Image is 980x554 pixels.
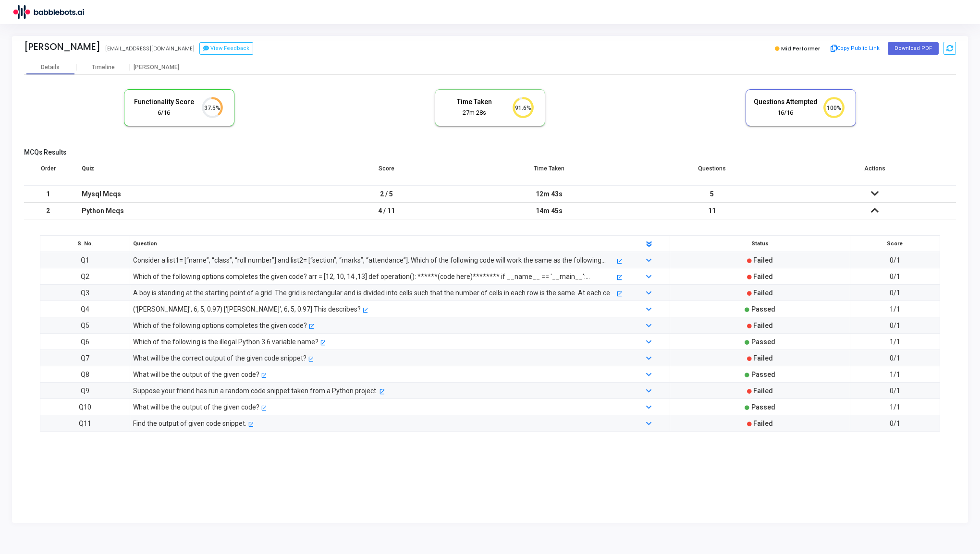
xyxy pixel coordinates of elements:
[40,383,130,399] td: Q9
[199,42,253,55] button: View Feedback
[24,41,100,52] div: [PERSON_NAME]
[133,320,307,331] div: Which of the following options completes the given code?
[40,252,130,268] td: Q1
[468,159,631,186] th: Time Taken
[753,354,773,362] span: Failed
[133,337,318,347] div: Which of the following is the illegal Python 3.6 variable name?
[41,64,60,71] div: Details
[133,369,259,380] div: What will be the output of the given code?
[631,159,794,186] th: Questions
[133,304,361,314] div: ('[PERSON_NAME]', 6, 5, 0.97) ['[PERSON_NAME]', 6, 5, 0.97] This describes?
[753,108,818,118] div: 16/16
[753,322,773,329] span: Failed
[751,305,775,313] span: Passed
[781,45,820,52] span: Mid Performer
[888,42,939,55] button: Download PDF
[82,186,295,202] div: Mysql Mcqs
[133,353,306,363] div: What will be the correct output of the given code snippet?
[40,268,130,285] td: Q2
[12,2,84,22] img: logo
[890,354,900,362] span: 0/1
[890,256,900,264] span: 0/1
[890,289,900,297] span: 0/1
[305,186,468,203] td: 2 / 5
[40,415,130,432] td: Q11
[133,255,615,265] div: Consider a list1= [“name”, “class”, “roll number”] and list2= [“section”, “marks”, “attendance”]....
[890,322,900,329] span: 0/1
[40,334,130,350] td: Q6
[478,186,621,202] div: 12m 43s
[890,338,900,346] span: 1/1
[40,399,130,415] td: Q10
[753,273,773,280] span: Failed
[132,98,196,106] h5: Functionality Score
[753,420,773,427] span: Failed
[793,159,956,186] th: Actions
[130,64,183,71] div: [PERSON_NAME]
[308,324,314,329] mat-icon: open_in_new
[890,420,900,427] span: 0/1
[308,357,313,362] mat-icon: open_in_new
[40,317,130,334] td: Q5
[261,406,266,411] mat-icon: open_in_new
[40,366,130,383] td: Q8
[82,203,295,219] div: Python Mcqs
[24,159,72,186] th: Order
[890,371,900,378] span: 1/1
[890,273,900,280] span: 0/1
[616,259,622,264] mat-icon: open_in_new
[132,108,196,118] div: 6/16
[753,98,818,106] h5: Questions Attempted
[379,389,384,395] mat-icon: open_in_new
[40,301,130,317] td: Q4
[248,422,253,427] mat-icon: open_in_new
[751,403,775,411] span: Passed
[133,402,259,412] div: What will be the output of the given code?
[890,305,900,313] span: 1/1
[631,186,794,203] td: 5
[478,203,621,219] div: 14m 45s
[261,373,266,378] mat-icon: open_in_new
[128,239,626,249] div: Question
[890,403,900,411] span: 1/1
[442,108,507,118] div: 27m 28s
[751,338,775,346] span: Passed
[631,203,794,219] td: 11
[616,275,622,280] mat-icon: open_in_new
[133,288,615,298] div: A boy is standing at the starting point of a grid. The grid is rectangular and is divided into ce...
[24,203,72,219] td: 2
[890,387,900,395] span: 0/1
[24,186,72,203] td: 1
[40,236,130,252] th: S. No.
[850,236,940,252] th: Score
[753,387,773,395] span: Failed
[670,236,850,252] th: Status
[40,285,130,301] td: Q3
[305,203,468,219] td: 4 / 11
[133,418,246,429] div: Find the output of given code snippet.
[105,45,195,53] div: [EMAIL_ADDRESS][DOMAIN_NAME]
[133,271,615,282] div: Which of the following options completes the given code? arr = [12, 10, 14 ,13] def operation(): ...
[133,385,378,396] div: Suppose your friend has run a random code snippet taken from a Python project.
[362,308,367,313] mat-icon: open_in_new
[40,350,130,366] td: Q7
[320,340,325,346] mat-icon: open_in_new
[753,289,773,297] span: Failed
[305,159,468,186] th: Score
[442,98,507,106] h5: Time Taken
[72,159,305,186] th: Quiz
[92,64,115,71] div: Timeline
[616,291,622,297] mat-icon: open_in_new
[751,371,775,378] span: Passed
[24,148,956,157] h5: MCQs Results
[753,256,773,264] span: Failed
[828,41,883,56] button: Copy Public Link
